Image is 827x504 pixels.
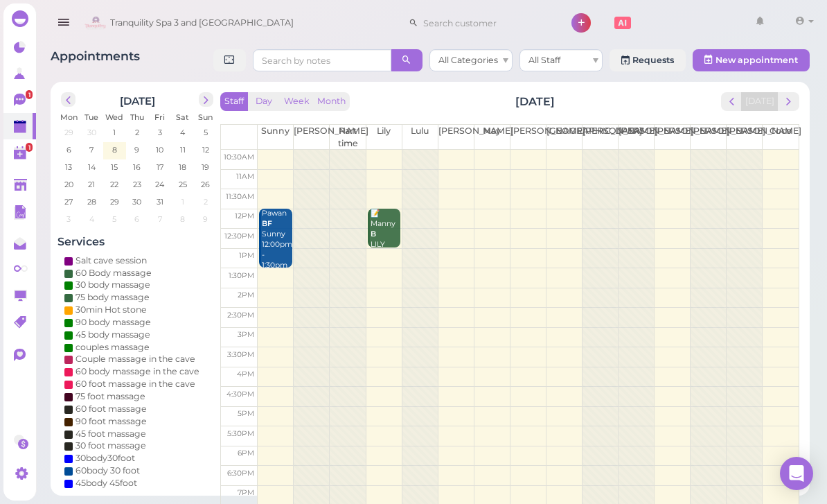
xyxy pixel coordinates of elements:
div: 45 foot massage [75,428,146,440]
span: 7 [88,144,95,156]
button: Month [313,92,350,111]
span: 9 [202,213,209,225]
div: Open Intercom Messenger [780,457,813,490]
div: 45 body massage [75,329,150,341]
h2: [DATE] [120,92,155,107]
span: 30 [86,126,98,139]
span: 14 [87,161,97,173]
span: 11 [179,144,187,156]
h4: Services [57,235,217,248]
span: 5 [111,213,118,225]
span: 5pm [238,409,254,418]
span: 29 [109,195,121,208]
div: 30min Hot stone [75,304,147,316]
span: 15 [109,161,119,173]
button: next [199,92,213,107]
th: May [474,125,510,150]
div: 75 foot massage [75,390,145,403]
span: Sun [198,112,213,122]
span: 20 [63,178,75,191]
span: All Staff [528,55,560,65]
div: Pawan Sunny 12:00pm - 1:30pm [261,209,292,270]
span: New appointment [715,55,798,65]
span: 22 [109,178,120,191]
span: 29 [63,126,75,139]
th: Coco [763,125,799,150]
div: 45body 45foot [75,477,137,489]
span: Sat [176,112,189,122]
div: Couple massage in the cave [75,353,195,365]
th: Sunny [258,125,294,150]
span: 12 [201,144,211,156]
span: 10 [154,144,165,156]
span: 4 [88,213,96,225]
span: Wed [105,112,123,122]
span: 31 [155,195,165,208]
span: 6 [65,144,73,156]
button: Staff [220,92,248,111]
th: [PERSON_NAME] [294,125,330,150]
span: 1pm [239,251,254,260]
th: [PERSON_NAME] [655,125,691,150]
button: prev [61,92,75,107]
span: 8 [111,144,118,156]
th: [PERSON_NAME] [583,125,619,150]
span: 6 [133,213,141,225]
span: 1 [112,126,117,139]
th: [PERSON_NAME] [438,125,474,150]
span: 2 [202,195,209,208]
button: prev [721,92,742,111]
div: 60 body massage in the cave [75,365,199,378]
span: Tranquility Spa 3 and [GEOGRAPHIC_DATA] [110,3,294,42]
input: Search customer [418,12,553,34]
th: [PERSON_NAME] [619,125,655,150]
span: 3pm [238,330,254,339]
span: 17 [155,161,165,173]
button: Day [247,92,281,111]
span: Tue [85,112,98,122]
span: 2 [134,126,141,139]
span: 4:30pm [226,390,254,399]
span: 30 [131,195,143,208]
span: 24 [154,178,166,191]
span: 6:30pm [227,469,254,478]
h2: [DATE] [515,94,555,110]
span: 11am [236,172,254,181]
span: 27 [63,195,74,208]
div: 75 body massage [75,291,150,304]
th: Part time [330,125,366,150]
th: [PERSON_NAME] [510,125,546,150]
span: 7 [157,213,163,225]
span: 8 [179,213,186,225]
span: 1:30pm [229,271,254,280]
span: 4 [179,126,186,139]
div: 30 body massage [75,279,150,291]
span: 12:30pm [224,232,254,241]
span: 11:30am [226,192,254,201]
span: 23 [132,178,143,191]
span: 6pm [238,449,254,458]
span: 3 [65,213,72,225]
button: Week [280,92,314,111]
span: 21 [87,178,96,191]
span: 18 [177,161,188,173]
div: couples massage [75,341,150,354]
span: 3 [157,126,163,139]
b: B [371,229,376,238]
span: Thu [130,112,144,122]
th: [GEOGRAPHIC_DATA] [546,125,582,150]
b: BF [262,219,272,228]
button: next [778,92,799,111]
div: 60 Body massage [75,267,152,279]
div: 60body 30 foot [75,464,140,477]
div: 📝 Manny LILY Lily 12:00pm - 1:00pm [370,209,401,291]
span: Fri [154,112,165,122]
span: Mon [60,112,78,122]
span: All Categories [438,55,498,65]
div: 30body30foot [75,452,135,464]
span: 3:30pm [227,350,254,359]
th: [PERSON_NAME] [727,125,763,150]
span: 1 [26,90,33,99]
span: 9 [133,144,141,156]
span: Appointments [51,49,140,63]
